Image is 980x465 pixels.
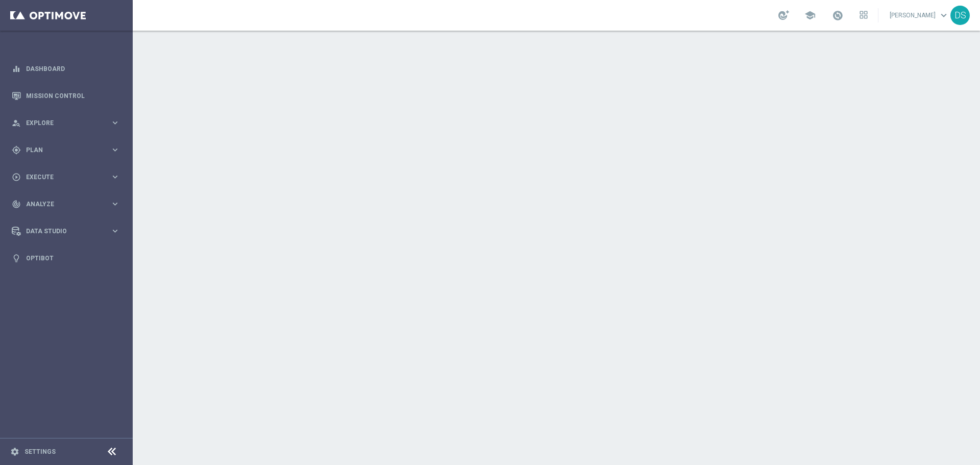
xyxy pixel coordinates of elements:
div: Optibot [12,244,120,272]
i: settings [10,447,19,456]
i: keyboard_arrow_right [110,172,120,182]
div: Explore [12,118,110,128]
i: track_changes [12,200,21,209]
a: Mission Control [26,82,120,109]
i: lightbulb [12,254,21,263]
span: keyboard_arrow_down [938,10,949,21]
button: track_changes Analyze keyboard_arrow_right [11,200,120,208]
button: lightbulb Optibot [11,254,120,262]
a: Dashboard [26,55,120,82]
a: Settings [24,449,56,455]
div: Data Studio [12,227,110,236]
div: Dashboard [12,55,120,82]
span: Plan [26,147,110,153]
i: gps_fixed [12,145,21,155]
span: Execute [26,174,110,180]
i: keyboard_arrow_right [110,145,120,155]
a: Optibot [26,244,120,272]
i: person_search [12,118,21,128]
div: Plan [12,145,110,155]
span: Data Studio [26,228,110,234]
div: Mission Control [12,82,120,109]
button: gps_fixed Plan keyboard_arrow_right [11,146,120,154]
i: keyboard_arrow_right [110,199,120,209]
i: equalizer [12,64,21,74]
button: person_search Explore keyboard_arrow_right [11,119,120,127]
button: equalizer Dashboard [11,65,120,73]
button: Mission Control [11,92,120,100]
span: Explore [26,120,110,126]
button: play_circle_outline Execute keyboard_arrow_right [11,173,120,181]
span: school [804,10,816,21]
div: Analyze [12,200,110,209]
div: DS [950,6,970,25]
i: keyboard_arrow_right [110,118,120,128]
i: play_circle_outline [12,173,21,182]
div: Execute [12,173,110,182]
a: [PERSON_NAME]keyboard_arrow_down [889,8,950,23]
button: Data Studio keyboard_arrow_right [11,227,120,235]
span: Analyze [26,201,110,207]
i: keyboard_arrow_right [110,226,120,236]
